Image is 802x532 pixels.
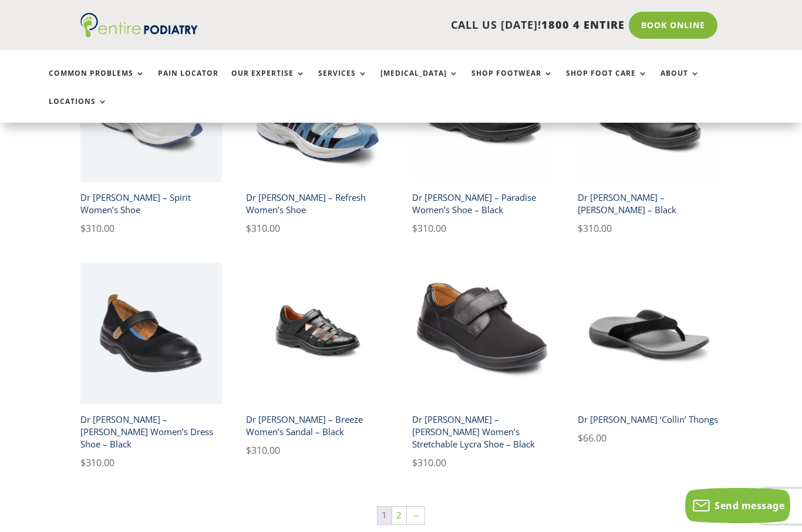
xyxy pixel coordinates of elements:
[412,409,554,455] h2: Dr [PERSON_NAME] – [PERSON_NAME] Women’s Stretchable Lycra Shoe – Black
[49,69,145,95] a: Common Problems
[407,507,424,524] a: →
[578,222,612,235] bdi: 310.00
[661,69,700,95] a: About
[378,507,392,524] span: Page 1
[246,222,251,235] span: $
[412,262,554,404] img: Dr Comfort Annie Women's Casual Shoe black
[578,41,719,236] a: Dr Comfort Merry Jane Women's Dress Shoe BlackDr [PERSON_NAME] – [PERSON_NAME] – Black $310.00
[49,97,107,123] a: Locations
[246,41,387,236] a: Dr Comfort Refresh Women's Shoe BlueDr [PERSON_NAME] – Refresh Women’s Shoe $310.00
[471,69,553,95] a: Shop Footwear
[246,444,280,457] bdi: 310.00
[80,41,222,236] a: Dr Comfort Spirit White Athletic Shoe - Angle ViewDr [PERSON_NAME] – Spirit Women’s Shoe $310.00
[380,69,459,95] a: [MEDICAL_DATA]
[578,262,719,404] img: Collins Dr Comfort Men's Thongs in Black
[80,222,114,235] bdi: 310.00
[246,222,280,235] bdi: 310.00
[246,262,387,458] a: Dr Comfort Breeze Women's Shoe BlackDr [PERSON_NAME] – Breeze Women’s Sandal – Black $310.00
[226,18,625,33] p: CALL US [DATE]!
[412,456,417,469] span: $
[80,456,114,469] bdi: 310.00
[80,506,722,530] nav: Product Pagination
[578,432,583,445] span: $
[412,222,446,235] bdi: 310.00
[80,409,222,455] h2: Dr [PERSON_NAME] – [PERSON_NAME] Women’s Dress Shoe – Black
[246,444,251,457] span: $
[80,262,222,404] img: Dr Comfort Jackie Mary Janes Dress Shoe in Black - Angle View
[392,507,406,524] a: Page 2
[578,409,719,430] h2: Dr [PERSON_NAME] ‘Collin’ Thongs
[715,499,784,512] span: Send message
[541,18,625,32] span: 1800 4 ENTIRE
[158,69,218,95] a: Pain Locator
[246,409,387,443] h2: Dr [PERSON_NAME] – Breeze Women’s Sandal – Black
[412,41,554,236] a: Dr Comfort Paradise Women's Dress Shoe BlackDr [PERSON_NAME] – Paradise Women’s Shoe – Black $310.00
[578,432,606,445] bdi: 66.00
[412,187,554,221] h2: Dr [PERSON_NAME] – Paradise Women’s Shoe – Black
[566,69,648,95] a: Shop Foot Care
[685,488,790,523] button: Send message
[80,456,86,469] span: $
[412,262,554,470] a: Dr Comfort Annie Women's Casual Shoe blackDr [PERSON_NAME] – [PERSON_NAME] Women’s Stretchable Ly...
[578,262,719,446] a: Collins Dr Comfort Men's Thongs in BlackDr [PERSON_NAME] ‘Collin’ Thongs $66.00
[412,222,417,235] span: $
[80,13,198,38] img: logo (1)
[412,456,446,469] bdi: 310.00
[246,262,387,404] img: Dr Comfort Breeze Women's Shoe Black
[578,222,583,235] span: $
[80,262,222,470] a: Dr Comfort Jackie Mary Janes Dress Shoe in Black - Angle ViewDr [PERSON_NAME] – [PERSON_NAME] Wom...
[80,187,222,221] h2: Dr [PERSON_NAME] – Spirit Women’s Shoe
[318,69,368,95] a: Services
[80,28,198,40] a: Entire Podiatry
[629,12,717,39] a: Book Online
[578,187,719,221] h2: Dr [PERSON_NAME] – [PERSON_NAME] – Black
[80,222,86,235] span: $
[246,187,387,221] h2: Dr [PERSON_NAME] – Refresh Women’s Shoe
[231,69,305,95] a: Our Expertise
